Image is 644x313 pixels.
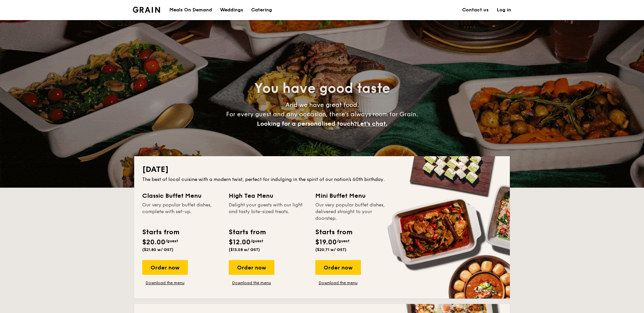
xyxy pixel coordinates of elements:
img: Grain [133,7,160,13]
div: Starts from [315,227,352,237]
span: ($20.71 w/ GST) [315,247,346,252]
span: ($21.80 w/ GST) [142,247,173,252]
span: Let's chat. [357,120,387,127]
a: Logotype [133,7,160,13]
div: Order now [142,260,188,275]
div: Mini Buffet Menu [315,191,394,200]
div: Order now [229,260,274,275]
div: High Tea Menu [229,191,307,200]
span: /guest [337,239,350,243]
span: $20.00 [142,238,165,246]
a: Download the menu [229,280,274,286]
span: $12.00 [229,238,251,246]
h2: [DATE] [142,164,502,175]
div: Our very popular buffet dishes, delivered straight to your doorstep. [315,202,394,222]
span: ($13.08 w/ GST) [229,247,260,252]
span: /guest [165,239,178,243]
div: Classic Buffet Menu [142,191,221,200]
a: Download the menu [142,280,188,286]
div: Starts from [142,227,179,237]
a: Download the menu [315,280,361,286]
div: Order now [315,260,361,275]
div: Delight your guests with our light and tasty bite-sized treats. [229,202,307,222]
span: $19.00 [315,238,337,246]
div: The best of local cuisine with a modern twist, perfect for indulging in the spirit of our nation’... [142,176,502,183]
div: Starts from [229,227,265,237]
div: Our very popular buffet dishes, complete with set-up. [142,202,221,222]
span: /guest [251,239,263,243]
